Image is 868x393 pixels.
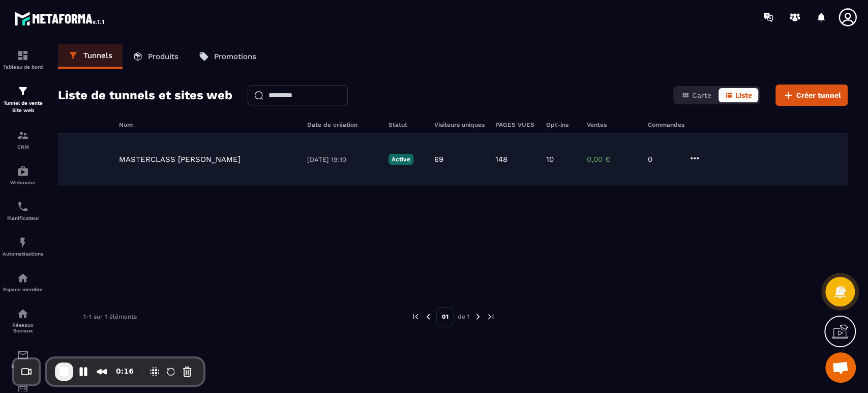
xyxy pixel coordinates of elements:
h6: Date de création [307,121,378,128]
h6: Ventes [587,121,638,128]
img: formation [17,129,29,142]
p: Automatisations [3,251,43,257]
h2: Liste de tunnels et sites web [58,85,232,105]
p: Active [388,154,413,165]
h6: Nom [119,121,297,128]
h6: Statut [388,121,424,128]
p: de 1 [458,313,470,321]
a: formationformationTunnel de vente Site web [3,77,43,122]
a: formationformationCRM [3,122,43,157]
span: Carte [692,91,711,99]
p: 0 [648,155,678,164]
img: next [473,312,483,321]
img: scheduler [17,201,29,213]
div: Ouvrir le chat [825,352,856,383]
img: email [17,349,29,361]
p: 1-1 sur 1 éléments [83,313,137,320]
h6: Commandes [648,121,684,128]
p: Espace membre [3,287,43,292]
a: social-networksocial-networkRéseaux Sociaux [3,300,43,341]
img: automations [17,272,29,284]
p: MASTERCLASS [PERSON_NAME] [119,155,241,164]
button: Carte [675,88,717,102]
button: Créer tunnel [775,85,848,106]
p: E-mailing [3,363,43,369]
span: Liste [735,91,752,99]
img: formation [17,49,29,62]
span: Créer tunnel [796,90,841,100]
p: Tunnels [83,51,112,60]
img: prev [424,312,433,321]
a: automationsautomationsAutomatisations [3,229,43,264]
a: Produits [123,44,189,69]
p: Tableau de bord [3,64,43,70]
p: Produits [148,52,178,61]
img: automations [17,236,29,248]
img: social-network [17,307,29,320]
img: formation [17,85,29,97]
p: [DATE] 19:10 [307,156,378,163]
img: automations [17,165,29,177]
p: Tunnel de vente Site web [3,100,43,114]
h6: PAGES VUES [495,121,536,128]
p: 01 [436,307,454,326]
a: schedulerschedulerPlanificateur [3,193,43,229]
a: automationsautomationsEspace membre [3,264,43,300]
p: Promotions [214,52,256,61]
a: formationformationTableau de bord [3,42,43,77]
img: image [58,139,109,180]
p: 148 [495,155,507,164]
button: Liste [719,88,758,102]
p: Webinaire [3,180,43,185]
img: prev [411,312,420,321]
img: next [486,312,495,321]
a: automationsautomationsWebinaire [3,157,43,193]
p: 69 [434,155,443,164]
p: Réseaux Sociaux [3,322,43,333]
p: CRM [3,144,43,150]
img: logo [14,9,106,27]
a: Promotions [189,44,266,69]
p: 0,00 € [587,155,638,164]
a: Tunnels [58,44,123,69]
h6: Visiteurs uniques [434,121,485,128]
a: emailemailE-mailing [3,341,43,377]
p: Planificateur [3,215,43,221]
h6: Opt-ins [546,121,577,128]
p: 10 [546,155,554,164]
